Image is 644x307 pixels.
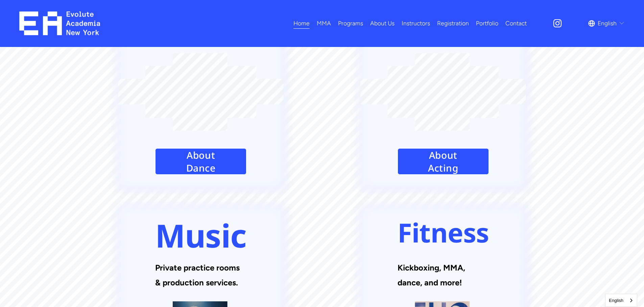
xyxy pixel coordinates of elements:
[155,263,242,287] strong: Private practice rooms & production services.
[402,18,430,29] a: Instructors
[338,18,363,29] span: Programs
[398,263,467,287] strong: Kickboxing, MMA, dance, and more!
[370,18,395,29] a: About Us
[588,18,625,29] div: language picker
[552,18,563,28] a: Instagram
[317,18,331,29] span: MMA
[317,18,331,29] a: folder dropdown
[19,11,100,35] img: EA
[293,18,310,29] a: Home
[598,18,617,29] span: English
[437,18,469,29] a: Registration
[505,18,527,29] a: Contact
[338,18,363,29] a: folder dropdown
[605,294,637,307] a: English
[155,213,246,257] strong: Music
[605,294,637,307] aside: Language selected: English
[398,148,489,175] a: About Acting
[398,214,489,250] strong: Fitness
[476,18,498,29] a: Portfolio
[155,148,246,175] a: About Dance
